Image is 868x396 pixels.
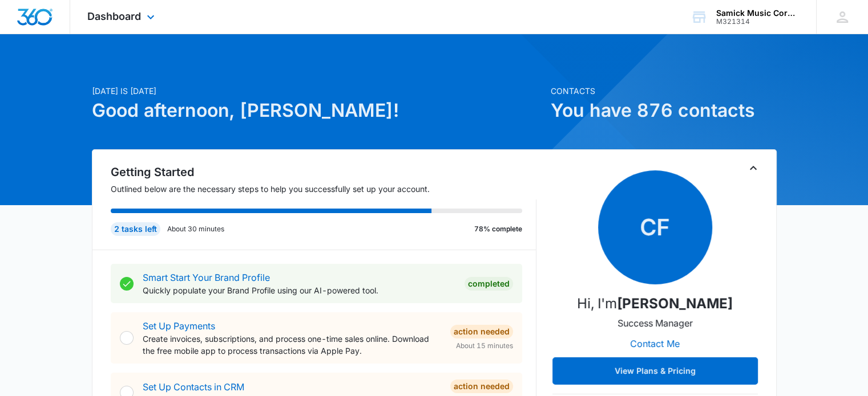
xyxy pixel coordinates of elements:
h2: Getting Started [111,164,536,181]
div: account id [716,18,800,26]
p: About 30 minutes [167,224,224,234]
p: Outlined below are the necessary steps to help you successfully set up your account. [111,183,536,195]
p: Create invoices, subscriptions, and process one-time sales online. Download the free mobile app t... [143,333,441,357]
span: About 15 minutes [456,341,513,351]
p: 78% complete [474,224,522,234]
button: View Plans & Pricing [552,357,758,385]
h1: Good afternoon, [PERSON_NAME]! [92,97,544,124]
p: [DATE] is [DATE] [92,85,544,97]
a: Set Up Payments [143,320,215,332]
a: Set Up Contacts in CRM [143,381,244,393]
div: account name [716,9,800,18]
p: Quickly populate your Brand Profile using our AI-powered tool. [143,284,455,296]
strong: [PERSON_NAME] [617,295,733,312]
p: Hi, I'm [577,293,733,314]
button: Toggle Collapse [746,161,760,175]
button: Contact Me [619,330,691,357]
div: Action Needed [450,325,513,338]
div: Completed [465,277,513,291]
p: Contacts [551,85,777,97]
span: CF [598,170,712,284]
p: Success Manager [617,316,693,330]
a: Smart Start Your Brand Profile [143,272,270,283]
div: 2 tasks left [111,222,160,236]
span: Dashboard [87,10,141,22]
div: Action Needed [450,379,513,393]
h1: You have 876 contacts [551,97,777,124]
